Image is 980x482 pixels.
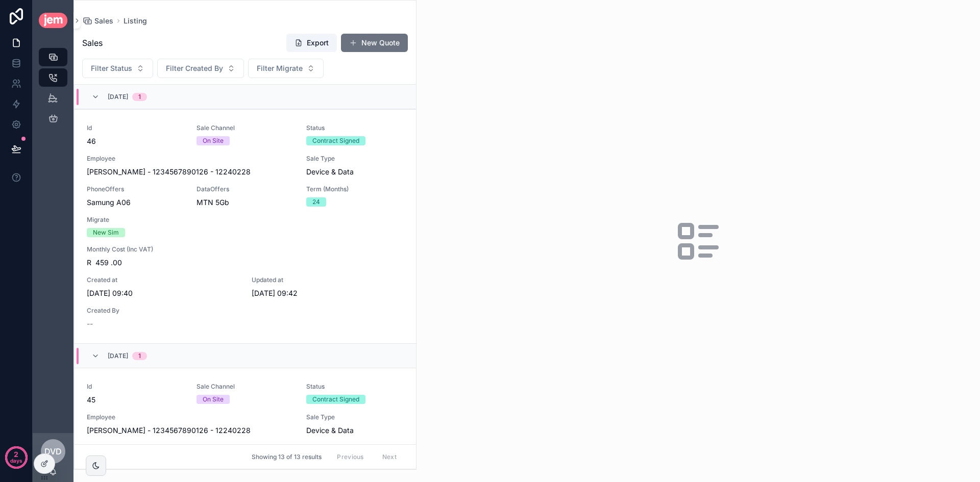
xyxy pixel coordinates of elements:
[87,167,251,177] span: [PERSON_NAME] - 1234567890126 - 12240228
[87,216,239,224] span: Migrate
[87,288,239,298] span: [DATE] 09:40
[312,197,320,207] div: 24
[257,63,303,73] span: Filter Migrate
[306,383,404,391] span: Status
[82,16,113,26] a: Sales
[87,136,184,146] span: 46
[93,228,119,237] div: New Sim
[87,413,294,421] span: Employee
[157,59,244,78] button: Select Button
[87,185,184,193] span: PhoneOffers
[87,245,404,253] span: Monthly Cost (Inc VAT)
[87,124,184,132] span: Id
[124,16,147,26] a: Listing
[87,307,184,315] span: Created By
[108,352,128,360] span: [DATE]
[10,453,22,468] p: days
[138,352,141,360] div: 1
[39,13,67,28] img: App logo
[306,155,404,163] span: Sale Type
[87,383,184,391] span: Id
[306,444,404,452] span: Term (Months)
[87,197,131,208] span: Samung A06
[82,37,103,49] span: Sales
[87,395,184,405] span: 45
[252,288,404,298] span: [DATE] 09:42
[87,444,184,452] span: PhoneOffers
[341,34,408,52] button: New Quote
[306,413,404,421] span: Sale Type
[306,167,404,177] span: Device & Data
[203,395,224,404] div: On Site
[286,34,337,52] button: Export
[87,155,294,163] span: Employee
[33,41,73,141] div: scrollable content
[306,425,404,436] span: Device & Data
[94,16,113,26] span: Sales
[312,136,359,145] div: Contract Signed
[87,425,251,436] span: [PERSON_NAME] - 1234567890126 - 12240228
[306,185,404,193] span: Term (Months)
[197,185,294,193] span: DataOffers
[248,59,324,78] button: Select Button
[87,276,239,284] span: Created at
[197,124,294,132] span: Sale Channel
[252,276,404,284] span: Updated at
[306,124,404,132] span: Status
[203,136,224,145] div: On Site
[75,109,416,343] a: Id46Sale ChannelOn SiteStatusContract SignedEmployee[PERSON_NAME] - 1234567890126 - 12240228Sale ...
[82,59,153,78] button: Select Button
[197,444,294,452] span: DataOffers
[252,453,322,461] span: Showing 13 of 13 results
[138,93,141,101] div: 1
[91,63,132,73] span: Filter Status
[44,445,62,458] span: Dvd
[108,93,128,101] span: [DATE]
[197,197,229,208] span: MTN 5Gb
[87,258,404,268] span: R 459 .00
[166,63,223,73] span: Filter Created By
[197,383,294,391] span: Sale Channel
[312,395,359,404] div: Contract Signed
[87,319,93,329] span: --
[14,449,18,460] p: 2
